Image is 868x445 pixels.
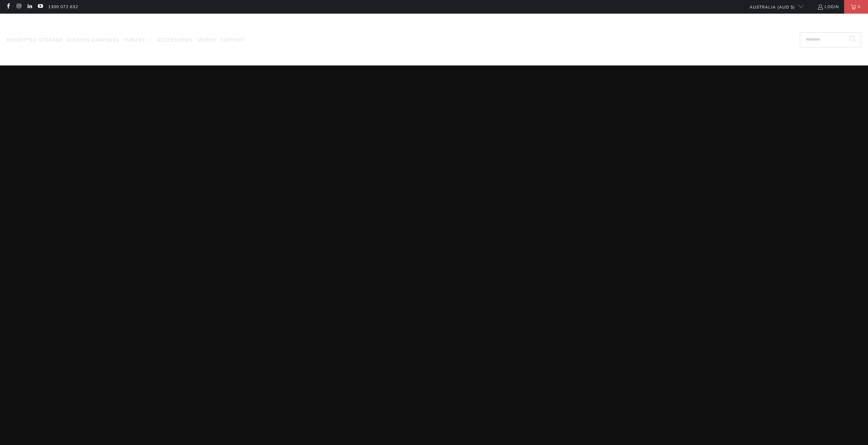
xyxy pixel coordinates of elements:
[220,32,245,48] a: Support
[48,3,78,11] a: 1300 072 632
[157,37,193,43] span: Accessories
[124,37,145,43] span: YubiKey
[124,32,152,48] summary: YubiKey
[817,3,839,11] a: Login
[37,4,43,10] a: Trust Panda Australia on YouTube
[7,32,245,48] nav: Translation missing: en.navigation.header.main_nav
[67,32,119,48] a: Mission Darkness
[197,37,216,43] span: Merch
[7,37,63,43] span: Encrypted Storage
[800,32,861,47] input: Search...
[7,32,63,48] a: Encrypted Storage
[67,37,119,43] span: Mission Darkness
[197,32,216,48] a: Merch
[399,17,469,31] img: Trust Panda Australia
[16,4,21,10] a: Trust Panda Australia on Instagram
[27,4,32,10] a: Trust Panda Australia on LinkedIn
[844,32,861,47] button: Search
[157,32,193,48] a: Accessories
[220,37,245,43] span: Support
[5,4,11,10] a: Trust Panda Australia on Facebook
